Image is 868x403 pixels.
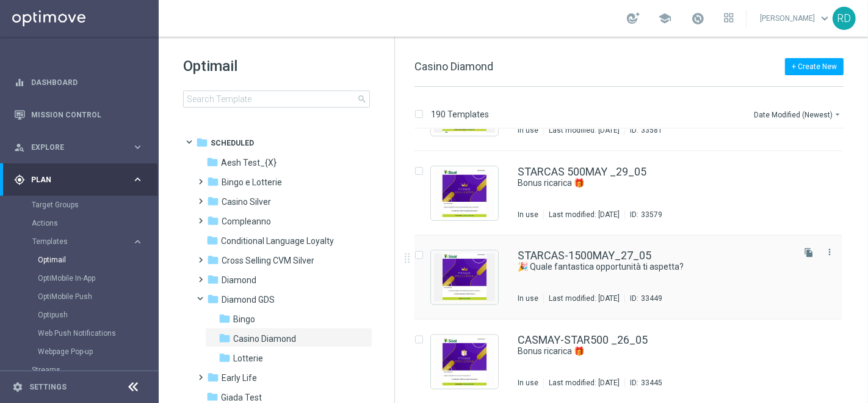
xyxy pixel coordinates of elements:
a: Settings [29,383,67,391]
div: Last modified: [DATE] [544,125,624,135]
div: Last modified: [DATE] [544,210,624,220]
a: Target Groups [32,200,127,210]
span: Diamond GDS [222,294,275,305]
span: Cross Selling CVM Silver [222,255,314,266]
a: 🎉 Quale fantastica opportunità ti aspetta? [518,262,763,273]
div: Optimail [38,251,157,269]
i: file_copy [804,248,814,258]
button: file_copy [801,245,817,261]
button: equalizer Dashboard [13,78,144,87]
div: Bonus ricarica 🎁 [518,346,791,358]
div: Templates [32,238,132,245]
i: folder [206,391,219,403]
i: gps_fixed [14,174,25,185]
a: STARCAS 500MAY _29_05 [518,166,646,177]
div: ID: [624,379,662,388]
i: folder [207,293,219,305]
button: Mission Control [13,110,144,120]
a: Optimail [38,255,127,265]
h1: Optimail [183,56,370,76]
i: folder [207,195,219,207]
div: Press SPACE to select this row. [402,151,866,235]
a: Webpage Pop-up [38,347,127,357]
a: Optipush [38,310,127,320]
i: person_search [14,142,25,153]
div: Bonus ricarica 🎁 [518,177,791,189]
span: Bingo e Lotterie [222,177,282,188]
i: folder [206,234,219,246]
div: Streams [32,361,157,379]
span: Plan [31,176,132,183]
span: Giada Test [221,392,262,403]
div: 33581 [641,125,662,135]
div: ID: [624,125,662,135]
div: Plan [14,174,132,185]
span: Early Life [222,372,257,383]
div: In use [518,379,538,388]
div: Last modified: [DATE] [544,294,624,304]
button: more_vert [823,245,836,260]
span: keyboard_arrow_down [818,12,831,25]
p: 190 Templates [431,109,489,120]
span: Bingo [233,314,255,325]
i: keyboard_arrow_right [132,141,143,153]
div: Optipush [38,306,157,324]
div: In use [518,294,538,304]
div: Mission Control [14,98,143,131]
i: folder [206,156,219,168]
i: keyboard_arrow_right [132,174,143,185]
a: STARCAS-1500MAY_27_05 [518,251,651,262]
a: Mission Control [31,98,143,131]
div: ID: [624,294,662,304]
div: Target Groups [32,196,157,214]
span: Casino Diamond [414,60,493,73]
a: OptiMobile Push [38,292,127,301]
span: Conditional Language Loyalty [221,235,334,246]
a: Bonus ricarica 🎁 [518,177,763,189]
i: folder [219,352,231,364]
i: arrow_drop_down [833,109,842,119]
a: Bonus ricarica 🎁 [518,346,763,358]
div: RD [833,7,856,30]
div: 🎉 Quale fantastica opportunità ti aspetta? [518,262,791,273]
div: In use [518,125,538,135]
a: Dashboard [31,66,143,98]
button: Date Modified (Newest)arrow_drop_down [753,107,844,122]
i: folder [219,332,231,344]
i: folder [207,273,219,286]
span: Aesh Test_{X} [221,157,277,168]
i: settings [12,382,23,393]
i: folder [207,254,219,266]
button: Templates keyboard_arrow_right [32,237,144,246]
img: 33449.jpeg [434,254,495,301]
span: Diamond [222,275,256,286]
i: folder [207,371,219,383]
div: 33445 [641,379,662,388]
a: Actions [32,218,127,228]
i: folder [207,176,219,188]
div: Explore [14,142,132,153]
img: 33445.jpeg [434,338,495,386]
div: Dashboard [14,66,143,98]
div: OptiMobile In-App [38,269,157,287]
i: more_vert [825,248,834,257]
div: person_search Explore keyboard_arrow_right [13,142,144,152]
button: gps_fixed Plan keyboard_arrow_right [13,175,144,185]
input: Search Template [183,91,370,108]
span: Casino Silver [222,196,271,207]
i: folder [219,312,231,325]
i: equalizer [14,77,25,88]
a: CASMAY-STAR500 _26_05 [518,335,648,346]
div: Last modified: [DATE] [544,379,624,388]
span: Scheduled [211,138,254,149]
span: Compleanno [222,216,271,227]
div: In use [518,210,538,220]
div: Webpage Pop-up [38,342,157,361]
span: Casino Diamond [233,333,296,344]
div: 33449 [641,294,662,304]
div: OptiMobile Push [38,287,157,306]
